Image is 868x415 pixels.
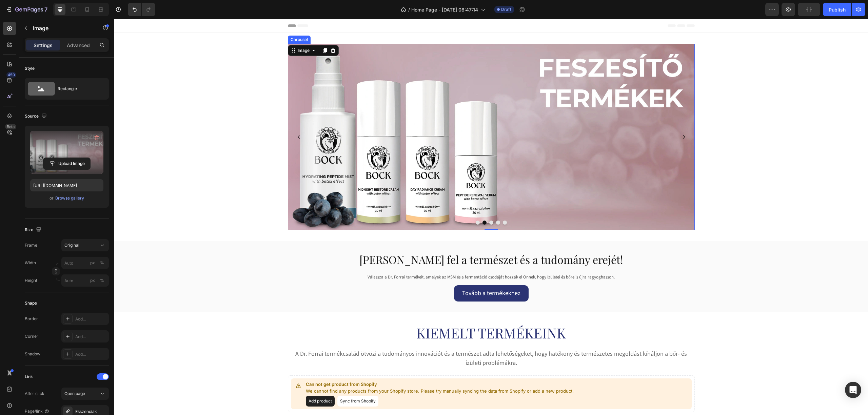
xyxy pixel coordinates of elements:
[174,304,580,330] h2: Kiemelt termékeink
[5,124,16,129] div: Beta
[128,3,155,16] div: Undo/Redo
[389,202,393,206] button: Dot
[501,6,511,13] span: Draft
[25,300,37,306] div: Shape
[829,6,846,13] div: Publish
[340,266,414,283] a: Rich Text Editor. Editing area: main
[25,277,37,284] label: Height
[382,202,386,206] button: Dot
[75,316,107,322] div: Add...
[223,377,264,388] button: Sync from Shopify
[179,112,190,123] button: Carousel Back Arrow
[25,65,35,71] div: Style
[25,316,38,322] div: Border
[1,254,753,262] p: Válassza a Dr. Forrai termékeit, amelyek az MSM és a fermentáció csodáját hozzák el Önnek, hogy í...
[55,195,84,202] button: Browse gallery
[823,3,851,16] button: Publish
[67,42,90,49] p: Advanced
[3,3,51,16] button: 7
[43,158,91,170] button: Upload Image
[90,277,95,284] div: px
[845,382,861,398] div: Open Intercom Messenger
[25,333,38,339] div: Corner
[61,239,109,251] button: Original
[25,374,33,380] div: Link
[114,19,868,415] iframe: Design area
[182,28,197,35] div: Image
[361,202,366,206] button: Dot
[30,179,103,191] input: https://example.com/image.jpg
[88,259,97,267] button: %
[192,377,220,388] button: Add product
[6,72,16,78] div: 450
[408,6,410,13] span: /
[61,257,109,269] input: px%
[368,202,372,206] button: Dot
[192,369,459,376] p: We cannot find any products from your Shopify store. Please try manually syncing the data from Sh...
[25,225,43,234] div: Size
[55,195,84,201] div: Browse gallery
[181,331,573,348] span: A Dr. Forrai termékcsalád ötvözi a tudományos innovációt és a természet adta lehetőségeket, hogy ...
[75,334,107,340] div: Add...
[33,24,91,32] p: Image
[25,408,50,414] div: Page/link
[100,260,104,266] div: %
[25,391,44,397] div: After click
[75,351,107,357] div: Add...
[90,260,95,266] div: px
[64,242,79,248] span: Original
[58,81,99,97] div: Rectangle
[50,194,54,202] span: or
[98,276,106,285] button: px
[411,6,478,13] span: Home Page - [DATE] 08:47:14
[34,42,53,49] p: Settings
[348,269,406,280] p: Tovább a termékekhez
[192,362,459,369] p: Can not get product from Shopify
[25,112,48,121] div: Source
[44,5,47,14] p: 7
[348,269,406,280] div: Rich Text Editor. Editing area: main
[175,18,195,24] div: Carousel
[88,276,97,285] button: %
[61,274,109,287] input: px%
[25,260,36,266] label: Width
[174,233,580,248] h2: [PERSON_NAME] fel a természet és a tudomány erejét!
[25,351,40,357] div: Shadow
[64,391,85,396] span: Open page
[98,259,106,267] button: px
[174,25,580,211] img: gempages_585696562970100427-f7a78dd3-c9f1-4cf2-87a3-d6b5dfe4e7df.webp
[75,409,107,415] div: Esszenciak
[564,112,575,123] button: Carousel Next Arrow
[25,242,37,248] label: Frame
[100,277,104,284] div: %
[375,202,379,206] button: Dot
[61,388,109,400] button: Open page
